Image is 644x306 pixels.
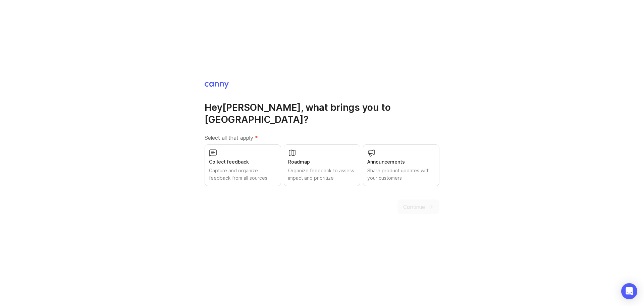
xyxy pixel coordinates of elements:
[205,101,439,126] h1: Hey [PERSON_NAME] , what brings you to [GEOGRAPHIC_DATA]?
[205,144,281,186] button: Collect feedbackCapture and organize feedback from all sources
[288,158,356,166] div: Roadmap
[205,82,229,89] img: Canny Home
[284,144,360,186] button: RoadmapOrganize feedback to assess impact and prioritize
[621,283,637,299] div: Open Intercom Messenger
[205,134,439,142] label: Select all that apply
[363,144,439,186] button: AnnouncementsShare product updates with your customers
[288,167,356,182] div: Organize feedback to assess impact and prioritize
[367,167,435,182] div: Share product updates with your customers
[209,158,277,166] div: Collect feedback
[367,158,435,166] div: Announcements
[209,167,277,182] div: Capture and organize feedback from all sources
